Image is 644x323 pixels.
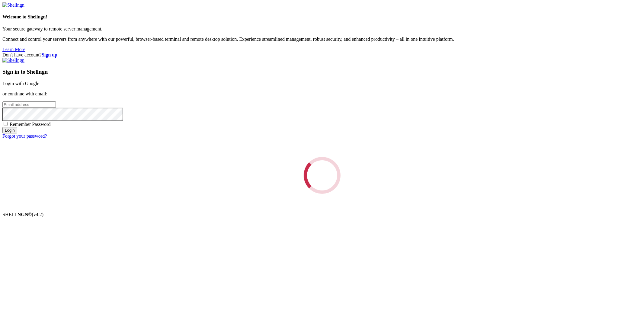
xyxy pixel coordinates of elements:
span: 4.2.0 [32,212,44,217]
span: Remember Password [10,122,51,127]
a: Sign up [42,52,57,57]
input: Login [2,127,17,133]
div: Loading... [304,157,341,194]
h4: Welcome to Shellngn! [2,14,642,20]
input: Email address [2,101,56,108]
a: Login with Google [2,81,39,86]
img: Shellngn [2,2,24,8]
h3: Sign in to Shellngn [2,69,642,75]
a: Learn More [2,47,25,52]
p: or continue with email: [2,91,642,97]
div: Don't have account? [2,52,642,58]
span: SHELL © [2,212,43,217]
a: Forgot your password? [2,133,47,139]
p: Your secure gateway to remote server management. [2,26,642,32]
b: NGN [18,212,28,217]
img: Shellngn [2,58,24,63]
input: Remember Password [4,122,8,126]
p: Connect and control your servers from anywhere with our powerful, browser-based terminal and remo... [2,37,642,42]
